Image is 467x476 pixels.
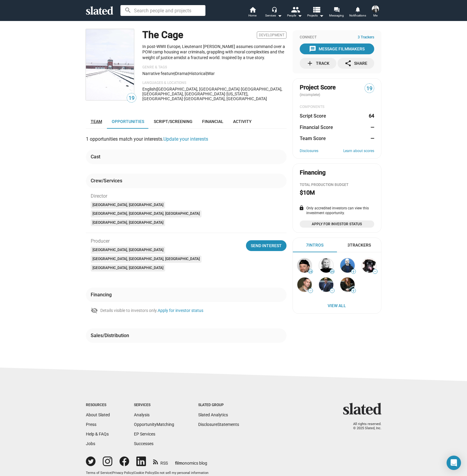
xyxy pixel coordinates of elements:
span: Projects [307,12,324,19]
img: Ken mandeville [319,277,333,292]
span: | [188,71,189,76]
p: All rights reserved. © 2025 Slated, Inc. [347,422,381,431]
span: | [133,471,134,475]
span: Apply for Investor Status [303,221,371,227]
button: Message Filmmakers [300,43,374,54]
a: Disclosures [300,149,318,154]
div: Cast [91,154,100,160]
mat-icon: add [306,60,314,67]
div: Financing [91,292,112,298]
dt: Script Score [300,113,326,119]
a: Messaging [326,6,347,19]
a: Successes [134,441,153,446]
div: Details visible to investors only. [100,308,203,313]
dt: Financial Score [300,124,333,130]
div: Message Filmmakers [309,43,365,54]
span: English [142,87,156,91]
mat-chip: [GEOGRAPHIC_DATA], [GEOGRAPHIC_DATA], [GEOGRAPHIC_DATA] [91,210,202,217]
button: Track [300,58,336,69]
span: film [175,461,182,466]
span: [GEOGRAPHIC_DATA], [GEOGRAPHIC_DATA], [GEOGRAPHIC_DATA] [142,87,282,96]
a: DisclosureStatements [198,422,239,427]
mat-chip: [GEOGRAPHIC_DATA], [GEOGRAPHIC_DATA] [91,247,165,254]
div: Share [344,58,367,69]
span: — [373,270,377,273]
input: Search people and projects [120,5,205,16]
span: View All [299,300,375,311]
a: Activity [228,114,256,129]
img: Art Arutyunyan [340,258,355,273]
div: Track [306,58,329,69]
div: Total Production budget [300,183,374,187]
a: Opportunities [107,114,149,129]
a: Help & FAQs [86,432,109,436]
span: Activity [233,119,252,124]
div: Services [265,12,282,19]
span: 9 [351,270,356,274]
div: 3 Trackers [347,242,371,248]
span: — [330,289,334,292]
div: Financing [300,169,326,177]
mat-icon: view_list [312,5,320,14]
span: [GEOGRAPHIC_DATA], [GEOGRAPHIC_DATA] [184,96,267,101]
a: View All [294,300,380,311]
span: Notifications [349,12,366,19]
img: Mike Hall [340,277,355,292]
div: Crew/Services [91,178,122,184]
a: Cookie Policy [134,471,154,475]
button: People [284,6,305,19]
span: Team [91,119,102,124]
span: Financial [202,119,223,124]
span: | [154,471,155,475]
span: Home [248,12,256,19]
span: Drama [175,71,188,76]
div: Connect [300,35,374,40]
span: | [156,87,157,91]
button: Share [338,58,374,69]
mat-chip: [GEOGRAPHIC_DATA], [GEOGRAPHIC_DATA], [GEOGRAPHIC_DATA] [91,256,202,263]
span: Messaging [329,12,344,19]
a: Terms of Service [86,471,111,475]
span: · [225,91,226,96]
span: Producer [91,238,110,244]
a: Notifications [347,6,368,19]
button: Services [263,6,284,19]
img: Sharon Bruneau [362,258,376,273]
mat-icon: visibility_off [91,307,98,314]
mat-icon: message [309,45,316,52]
span: 19 [127,94,136,102]
h2: $10M [300,189,315,197]
mat-icon: home [249,6,256,13]
a: Financial [197,114,228,129]
mat-icon: notifications [355,6,360,12]
span: | [111,471,112,475]
span: Historical [189,71,206,76]
span: · [183,96,184,101]
div: COMPONENTS [300,105,374,109]
img: Jose Velazquez [372,5,379,13]
mat-icon: arrow_drop_down [276,12,283,19]
div: Only accredited investors can view this investment opportunity. [300,206,374,216]
div: Resources [86,403,110,408]
dd: — [368,124,374,130]
a: Slated Analytics [198,412,228,417]
a: Jobs [86,441,95,446]
mat-icon: arrow_drop_down [318,12,325,19]
span: 9 [351,289,356,293]
p: In post-WWII Europe, Lieutenant [PERSON_NAME] assumes command over a POW camp housing war crimina... [142,44,287,61]
span: Project Score [300,83,336,91]
a: Learn about scores [343,149,374,154]
img: The Cage [86,29,134,100]
div: Slated Group [198,403,239,408]
mat-icon: arrow_drop_down [296,12,303,19]
a: Update your interests [163,136,208,142]
a: Script/Screening [149,114,197,129]
p: Genre & Tags [142,65,287,70]
a: About Slated [86,412,110,417]
span: Development [257,31,287,39]
div: Open Intercom Messenger [447,456,461,470]
div: 7 Intros [306,242,323,248]
span: 3 Trackers [358,35,374,40]
dd: 64 [368,113,374,119]
span: 39 [330,270,334,274]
